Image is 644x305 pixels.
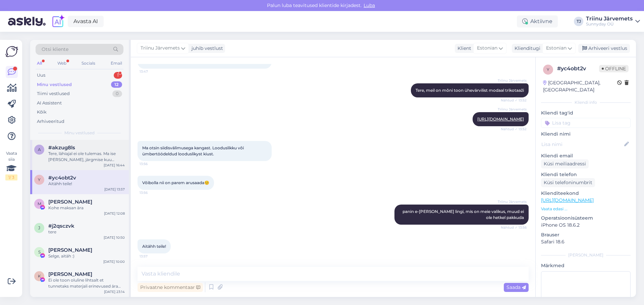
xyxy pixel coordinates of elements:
[104,163,125,168] div: [DATE] 16:44
[140,190,165,195] span: 13:56
[48,277,125,289] div: Ei ole toon oluline lihtsalt et tunnetaks materjali erinevused ära edaspidi tean õiget [PERSON_NA...
[543,79,617,93] div: [GEOGRAPHIC_DATA], [GEOGRAPHIC_DATA]
[362,2,377,8] span: Luba
[578,44,630,53] div: Arhiveeri vestlus
[541,178,595,187] div: Küsi telefoninumbrit
[402,209,525,220] span: panin e-[PERSON_NAME] lingi, mis on meie valikus, muud ei ole hetkel pakkuda
[80,59,97,68] div: Socials
[574,17,583,26] div: TJ
[36,59,43,68] div: All
[477,45,497,52] span: Estonian
[48,145,75,151] span: #akzug8ls
[541,131,631,138] p: Kliendi nimi
[104,235,125,240] div: [DATE] 10:50
[541,215,631,222] p: Operatsioonisüsteem
[546,45,567,52] span: Estonian
[506,284,526,290] span: Saada
[37,109,47,116] div: Kõik
[5,174,17,180] div: 1 / 3
[541,231,631,238] p: Brauser
[498,78,527,83] span: Triinu Järvemets
[109,59,123,68] div: Email
[104,289,125,294] div: [DATE] 23:14
[142,244,166,249] span: Aitähh teile!
[37,100,62,106] div: AI Assistent
[142,145,245,156] span: Ma otsin siidisvälimusega kangast. Looduslikku või ümbertöödeldud looduslikyst kiust.
[48,205,125,211] div: Kohe maksan ära
[38,274,41,279] span: K
[140,254,165,259] span: 13:57
[501,127,527,132] span: Nähtud ✓ 13:52
[586,16,640,27] a: Triinu JärvemetsSunnyday OÜ
[38,201,41,206] span: M
[541,238,631,245] p: Safari 18.6
[541,252,631,258] div: [PERSON_NAME]
[37,81,72,88] div: Minu vestlused
[111,81,122,88] div: 12
[138,283,203,292] div: Privaatne kommentaar
[51,14,65,28] img: explore-ai
[517,15,558,27] div: Aktiivne
[48,229,125,235] div: tere
[68,16,104,27] a: Avasta AI
[5,45,18,58] img: Askly Logo
[501,225,527,230] span: Nähtud ✓ 13:56
[541,141,623,148] input: Lisa nimi
[48,151,125,163] div: Tere, lähiajal ei ole tulemas. Ma ise [PERSON_NAME], järgmise kuu aleguses pigem.
[541,99,631,105] div: Kliendi info
[541,152,631,159] p: Kliendi email
[498,199,527,204] span: Triinu Järvemets
[599,65,629,72] span: Offline
[48,253,125,259] div: Selge, aitäh :)
[586,21,633,27] div: Sunnyday OÜ
[541,118,631,128] input: Lisa tag
[541,197,594,203] a: [URL][DOMAIN_NAME]
[38,225,40,230] span: j
[455,45,471,52] div: Klient
[64,130,95,136] span: Minu vestlused
[104,211,125,216] div: [DATE] 12:08
[37,90,70,97] div: Tiimi vestlused
[557,65,599,73] div: # yc4obt2v
[541,171,631,178] p: Kliendi telefon
[104,187,125,192] div: [DATE] 13:57
[48,271,92,277] span: Kristi Õisma
[541,159,589,168] div: Küsi meiliaadressi
[541,109,631,117] p: Kliendi tag'id
[42,46,68,53] span: Otsi kliente
[112,90,122,97] div: 0
[189,45,223,52] div: juhib vestlust
[48,181,125,187] div: Aitähh teile!
[114,72,122,79] div: 1
[140,161,165,166] span: 13:56
[48,175,76,181] span: #yc4obt2v
[38,177,41,182] span: y
[48,199,92,205] span: Moonika Kuuseoja
[48,247,92,253] span: Siiri Õisma
[48,223,74,229] span: #j2qsczvk
[416,88,524,93] span: Tere, meil on mõni toon ühevärvilist modaal trikotaaži
[541,262,631,269] p: Märkmed
[541,222,631,229] p: iPhone OS 18.6.2
[37,118,64,125] div: Arhiveeritud
[586,16,633,21] div: Triinu Järvemets
[103,259,125,264] div: [DATE] 10:00
[547,67,549,72] span: y
[140,69,165,74] span: 13:47
[38,147,41,152] span: a
[38,249,41,254] span: S
[477,117,524,122] a: [URL][DOMAIN_NAME]
[142,180,209,185] span: Võibolla nii on parem arusaada☺️
[512,45,540,52] div: Klienditugi
[5,150,17,180] div: Vaata siia
[498,107,527,112] span: Triinu Järvemets
[37,72,45,79] div: Uus
[141,45,180,52] span: Triinu Järvemets
[56,59,68,68] div: Web
[501,98,527,103] span: Nähtud ✓ 13:52
[541,206,631,212] p: Vaata edasi ...
[541,190,631,197] p: Klienditeekond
